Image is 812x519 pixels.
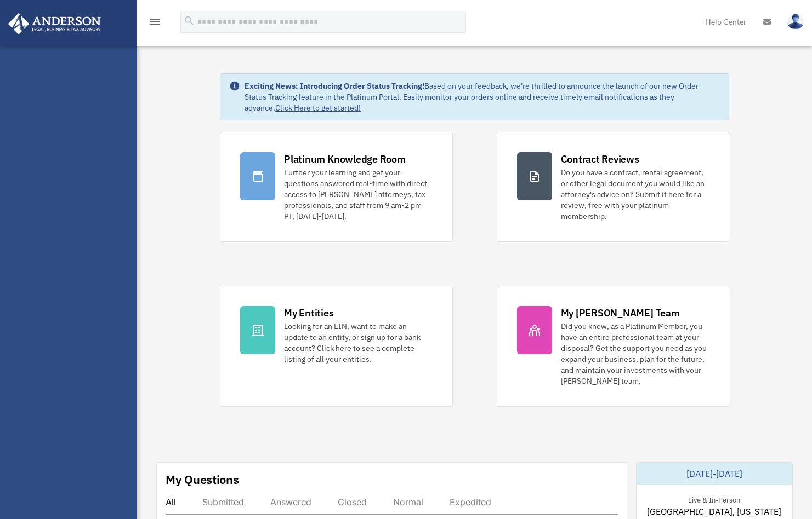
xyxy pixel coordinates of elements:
[393,497,423,508] div: Normal
[202,497,244,508] div: Submitted
[561,321,709,387] div: Did you know, as a Platinum Member, you have an entire professional team at your disposal? Get th...
[679,493,749,505] div: Live & In-Person
[183,15,195,27] i: search
[166,497,176,508] div: All
[148,19,161,28] a: menu
[245,80,720,113] div: Based on your feedback, we're thrilled to announce the launch of our new Order Status Tracking fe...
[561,167,709,222] div: Do you have a contract, rental agreement, or other legal document you would like an attorney's ad...
[220,286,452,407] a: My Entities Looking for an EIN, want to make an update to an entity, or sign up for a bank accoun...
[270,497,311,508] div: Answered
[338,497,367,508] div: Closed
[284,321,432,365] div: Looking for an EIN, want to make an update to an entity, or sign up for a bank account? Click her...
[497,132,729,242] a: Contract Reviews Do you have a contract, rental agreement, or other legal document you would like...
[450,497,491,508] div: Expedited
[5,13,104,34] img: Anderson Advisors Platinum Portal
[166,471,239,488] div: My Questions
[497,286,729,407] a: My [PERSON_NAME] Team Did you know, as a Platinum Member, you have an entire professional team at...
[148,15,161,28] i: menu
[275,103,361,113] a: Click Here to get started!
[284,306,333,320] div: My Entities
[561,306,680,320] div: My [PERSON_NAME] Team
[637,463,792,485] div: [DATE]-[DATE]
[220,132,452,242] a: Platinum Knowledge Room Further your learning and get your questions answered real-time with dire...
[284,152,406,166] div: Platinum Knowledge Room
[647,505,781,518] span: [GEOGRAPHIC_DATA], [US_STATE]
[284,167,432,222] div: Further your learning and get your questions answered real-time with direct access to [PERSON_NAM...
[245,81,424,91] strong: Exciting News: Introducing Order Status Tracking!
[787,14,804,30] img: User Pic
[561,152,639,166] div: Contract Reviews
